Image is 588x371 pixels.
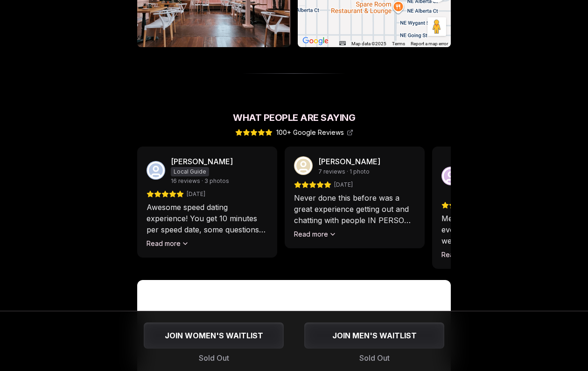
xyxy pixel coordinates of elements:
[199,352,229,364] span: Sold Out
[427,17,446,36] button: Drag Pegman onto the map to open Street View
[300,35,331,47] img: Google
[163,330,265,341] span: JOIN WOMEN'S WAITLIST
[304,322,444,349] button: JOIN MEN'S WAITLIST - Sold Out
[359,352,390,364] span: Sold Out
[411,41,448,46] a: Report a map error
[144,322,284,349] button: JOIN WOMEN'S WAITLIST - Sold Out
[187,190,205,198] span: [DATE]
[147,239,189,248] button: Read more
[171,156,233,167] p: [PERSON_NAME]
[300,35,331,47] a: Open this area in Google Maps (opens a new window)
[294,192,415,226] p: Never done this before was a great experience getting out and chatting with people IN PERSON. Eve...
[339,41,346,45] button: Keyboard shortcuts
[330,330,419,341] span: JOIN MEN'S WAITLIST
[334,181,353,189] span: [DATE]
[441,213,563,246] p: Met the love of my life in my first event. He was my last date and we hit it off right away. We'v...
[137,111,451,124] h2: What People Are Saying
[171,167,209,176] span: Local Guide
[294,230,336,239] button: Read more
[318,156,380,167] p: [PERSON_NAME]
[351,41,386,46] span: Map data ©2025
[392,41,405,46] a: Terms (opens in new tab)
[276,128,353,137] span: 100+ Google Reviews
[441,250,484,259] button: Read more
[318,168,370,175] span: 7 reviews · 1 photo
[147,202,268,235] p: Awesome speed dating experience! You get 10 minutes per speed date, some questions and a fun fact...
[171,177,229,185] span: 16 reviews · 3 photos
[235,128,353,137] a: 100+ Google Reviews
